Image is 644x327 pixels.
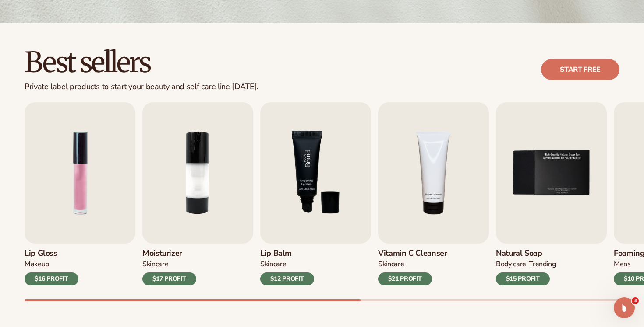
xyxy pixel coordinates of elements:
[378,102,489,285] a: 4 / 9
[260,249,314,258] h3: Lip Balm
[142,272,196,285] div: $17 PROFIT
[378,260,404,269] div: Skincare
[529,260,556,269] div: TRENDING
[25,48,258,77] h2: Best sellers
[496,249,556,258] h3: Natural Soap
[260,102,371,285] a: 3 / 9
[142,102,253,285] a: 2 / 9
[614,297,635,318] iframe: Intercom live chat
[25,260,49,269] div: MAKEUP
[25,249,78,258] h3: Lip Gloss
[496,260,526,269] div: BODY Care
[260,102,371,244] img: Shopify Image 7
[260,260,286,269] div: SKINCARE
[632,297,639,304] span: 3
[378,249,447,258] h3: Vitamin C Cleanser
[496,102,607,285] a: 5 / 9
[25,272,78,285] div: $16 PROFIT
[25,82,258,92] div: Private label products to start your beauty and self care line [DATE].
[25,102,135,285] a: 1 / 9
[142,260,168,269] div: SKINCARE
[142,249,196,258] h3: Moisturizer
[260,272,314,285] div: $12 PROFIT
[378,272,432,285] div: $21 PROFIT
[614,260,631,269] div: mens
[541,59,619,80] a: Start free
[496,272,550,285] div: $15 PROFIT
